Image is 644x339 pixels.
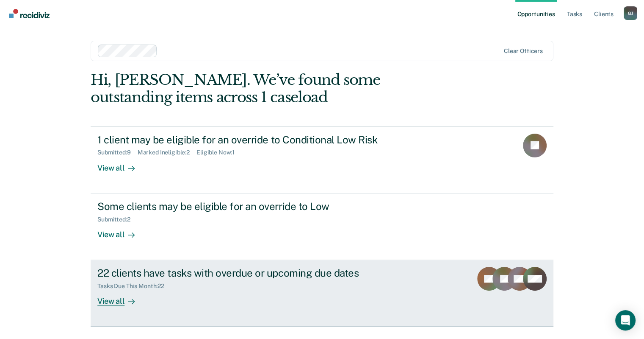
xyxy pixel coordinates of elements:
[91,260,553,327] a: 22 clients have tasks with overdue or upcoming due datesTasks Due This Month:22View all
[97,216,137,223] div: Submitted : 2
[97,283,171,290] div: Tasks Due This Month : 22
[97,290,145,306] div: View all
[615,310,636,331] div: Open Intercom Messenger
[196,149,241,156] div: Eligible Now : 1
[624,6,637,20] button: Profile dropdown button
[624,6,637,20] div: G J
[97,149,138,156] div: Submitted : 9
[504,48,543,55] div: Clear officers
[91,193,553,260] a: Some clients may be eligible for an override to LowSubmitted:2View all
[138,149,196,156] div: Marked Ineligible : 2
[97,156,145,173] div: View all
[97,200,395,213] div: Some clients may be eligible for an override to Low
[97,134,395,146] div: 1 client may be eligible for an override to Conditional Low Risk
[9,9,50,18] img: Recidiviz
[91,71,461,106] div: Hi, [PERSON_NAME]. We’ve found some outstanding items across 1 caseload
[97,267,395,279] div: 22 clients have tasks with overdue or upcoming due dates
[91,126,553,193] a: 1 client may be eligible for an override to Conditional Low RiskSubmitted:9Marked Ineligible:2Eli...
[97,223,145,239] div: View all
